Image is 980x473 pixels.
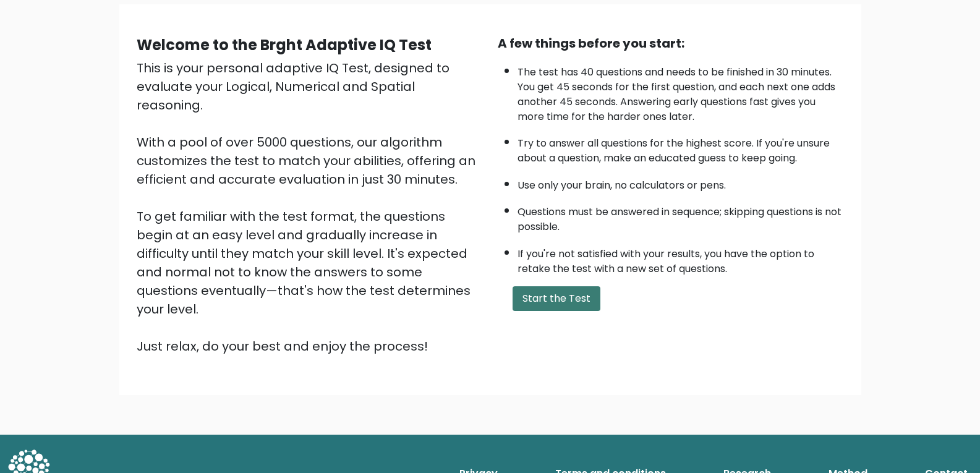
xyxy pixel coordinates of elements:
li: Try to answer all questions for the highest score. If you're unsure about a question, make an edu... [518,130,844,166]
div: This is your personal adaptive IQ Test, designed to evaluate your Logical, Numerical and Spatial ... [137,59,483,356]
li: The test has 40 questions and needs to be finished in 30 minutes. You get 45 seconds for the firs... [518,59,844,124]
li: Use only your brain, no calculators or pens. [518,172,844,193]
b: Welcome to the Brght Adaptive IQ Test [137,35,432,55]
li: If you're not satisfied with your results, you have the option to retake the test with a new set ... [518,241,844,276]
li: Questions must be answered in sequence; skipping questions is not possible. [518,198,844,234]
div: A few things before you start: [498,34,844,53]
button: Start the Test [513,286,600,311]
